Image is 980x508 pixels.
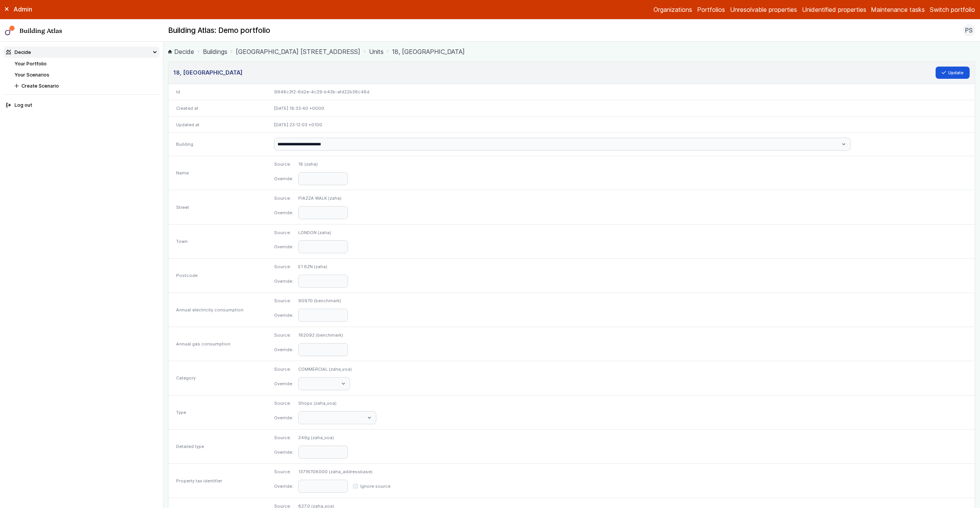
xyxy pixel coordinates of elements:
div: Annual electricity consumption [168,293,267,327]
dd: COMMERCIAL (zaha_voa) [298,366,352,372]
h3: 18, [GEOGRAPHIC_DATA] [173,68,242,77]
dt: Source: [274,400,293,406]
div: Town [168,224,267,258]
dt: Override: [274,278,293,284]
div: Decide [6,49,31,56]
label: Ignore source [360,483,390,489]
dt: Source: [274,435,293,441]
dd: Shops (zaha_voa) [298,400,376,406]
dt: Override: [274,244,293,250]
div: 9948c3f2-6d2e-4c29-b43b-afd22b36c48d [267,84,975,100]
button: Switch portfolio [930,5,975,14]
div: Created at [168,100,267,117]
div: [DATE] 23:12:03 +0100 [267,116,975,133]
img: main-0bbd2752.svg [5,26,15,36]
dt: Source: [274,195,293,201]
div: Type [168,395,267,429]
span: PS [965,26,973,35]
dd: E1 8ZN (zaha) [298,264,348,270]
a: Unidentified properties [802,5,866,14]
a: Portfolios [697,5,725,14]
a: Buildings [203,47,227,56]
dd: 162092 (benchmark) [298,332,348,338]
a: Units [369,47,384,56]
div: Building [168,133,267,156]
a: Maintenance tasks [871,5,925,14]
div: Property tax identifier [168,464,267,498]
div: Updated at [168,116,267,133]
button: PS [963,24,975,36]
dt: Override: [274,483,293,489]
a: Organizations [653,5,692,14]
div: Postcode [168,259,267,293]
dd: 90970 (benchmark) [298,298,348,304]
dd: 13716708000 (zaha_addressbase) [298,469,390,475]
dt: Source: [274,366,293,372]
dt: Source: [274,298,293,304]
dd: 249g (zaha_voa) [298,435,348,441]
button: Log out [4,100,159,111]
a: 18, [GEOGRAPHIC_DATA] [392,47,465,56]
dt: Source: [274,264,293,270]
div: Id [168,84,267,100]
dt: Source: [274,161,293,167]
dt: Override: [274,347,293,353]
a: Your Scenarios [15,72,49,78]
a: [GEOGRAPHIC_DATA] [STREET_ADDRESS] [236,47,360,56]
dt: Override: [274,210,293,216]
dt: Override: [274,449,293,455]
dt: Override: [274,415,293,421]
dt: Source: [274,469,293,475]
dd: PIAZZA WALK (zaha) [298,195,348,201]
button: Create Scenario [12,80,159,91]
a: Unresolvable properties [730,5,797,14]
dd: LONDON (zaha) [298,230,348,236]
div: Street [168,190,267,224]
button: Update [936,67,970,79]
div: Annual gas consumption [168,327,267,361]
a: Your Portfolio [15,61,47,67]
div: Name [168,156,267,190]
dt: Override: [274,176,293,182]
dt: Override: [274,312,293,318]
div: Category [168,361,267,395]
dt: Source: [274,332,293,338]
dt: Source: [274,230,293,236]
dd: 18 (zaha) [298,161,348,167]
a: Decide [168,47,194,56]
dt: Override: [274,381,293,387]
summary: Decide [4,47,159,58]
div: Detailed type [168,430,267,464]
h2: Building Atlas: Demo portfolio [168,26,270,36]
div: [DATE] 18:33:40 +0000 [267,100,975,117]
